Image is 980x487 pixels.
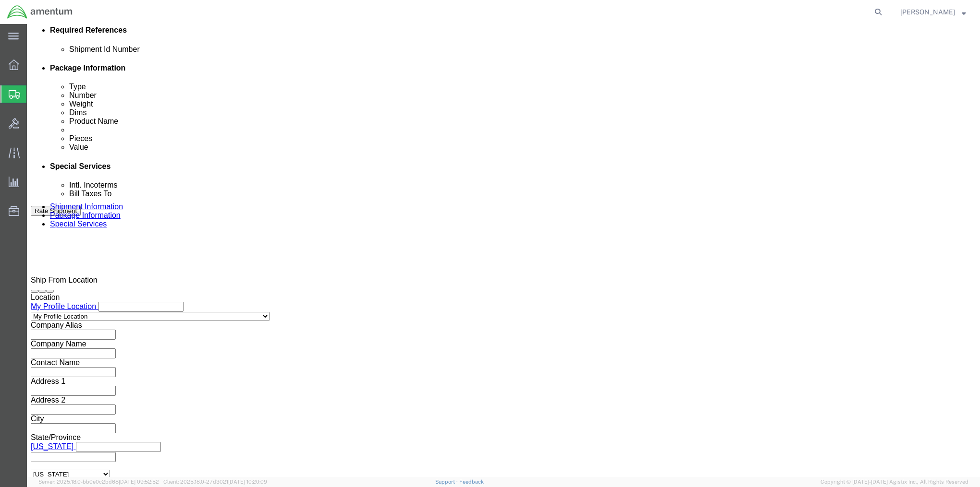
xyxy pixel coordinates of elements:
[7,5,73,19] img: logo
[459,479,484,485] a: Feedback
[900,7,955,17] span: Scott Gilmour
[163,479,267,485] span: Client: 2025.18.0-27d3021
[119,479,159,485] span: [DATE] 09:52:52
[435,479,459,485] a: Support
[228,479,267,485] span: [DATE] 10:20:09
[38,479,159,485] span: Server: 2025.18.0-bb0e0c2bd68
[900,6,967,18] button: [PERSON_NAME]
[821,478,968,486] span: Copyright © [DATE]-[DATE] Agistix Inc., All Rights Reserved
[27,24,980,477] iframe: FS Legacy Container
